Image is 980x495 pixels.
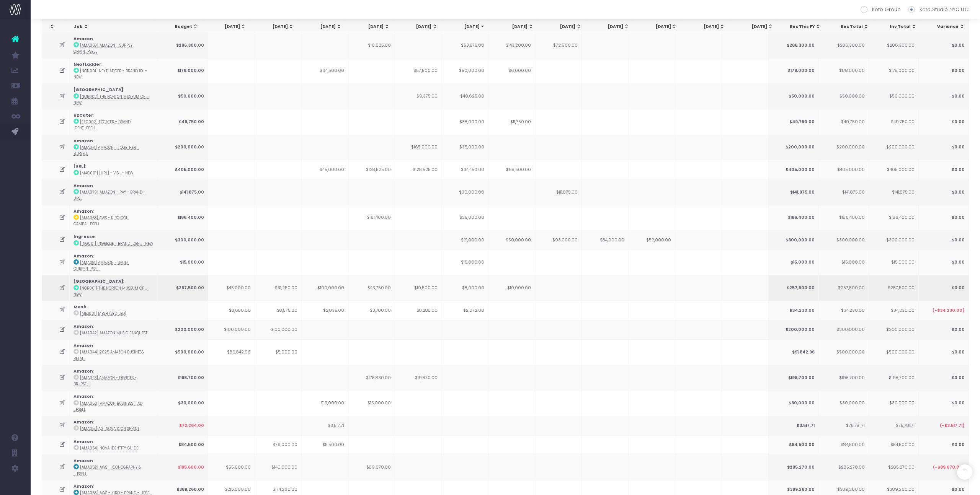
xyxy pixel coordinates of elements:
[395,58,442,84] td: $57,500.00
[348,301,395,320] td: $3,780.00
[255,320,302,339] td: $100,000.00
[819,135,869,160] td: $200,000.00
[208,275,255,301] td: $45,000.00
[70,275,158,301] td: :
[302,435,348,454] td: $5,500.00
[819,83,869,109] td: $50,000.00
[688,24,725,30] div: [DATE]
[769,320,819,339] td: $200,000.00
[208,454,255,480] td: $55,600.00
[255,435,302,454] td: $79,000.00
[919,390,969,416] td: $0.00
[70,83,158,109] td: :
[348,205,395,231] td: $161,400.00
[255,301,302,320] td: $8,575.00
[442,205,488,231] td: $25,000.00
[80,446,138,451] abbr: [AMA054] Nova Identity Guide
[933,308,965,314] span: (-$34,230.00)
[545,24,581,30] div: [DATE]
[208,320,255,339] td: $100,000.00
[640,24,677,30] div: [DATE]
[593,24,629,30] div: [DATE]
[73,183,93,189] strong: Amazon
[769,365,819,391] td: $198,700.00
[869,33,919,58] td: $286,300.00
[769,250,819,275] td: $15,000.00
[302,275,348,301] td: $100,000.00
[729,20,777,34] th: Mar 26: activate to sort column ascending
[869,275,919,301] td: $257,500.00
[869,179,919,205] td: $141,875.00
[819,365,869,391] td: $198,700.00
[449,24,485,30] div: [DATE]
[257,24,294,30] div: [DATE]
[158,160,208,179] td: $405,000.00
[80,426,139,431] abbr: [AMA051] AGI Nova Icon Sprint
[819,454,869,480] td: $285,270.00
[70,365,158,391] td: :
[10,480,21,491] img: images/default_profile_image.png
[919,33,969,58] td: $0.00
[70,179,158,205] td: :
[819,205,869,231] td: $186,400.00
[873,20,921,34] th: Inv Total: activate to sort column ascending
[80,331,147,335] abbr: [AMA042] Amazon Music FanQuest
[769,58,819,84] td: $178,000.00
[919,250,969,275] td: $0.00
[67,20,155,34] th: Job: activate to sort column ascending
[869,230,919,249] td: $300,000.00
[158,250,208,275] td: $15,000.00
[769,339,819,365] td: $91,842.96
[488,230,535,249] td: $50,000.00
[919,230,969,249] td: $0.00
[919,339,969,365] td: $0.00
[158,339,208,365] td: $500,000.00
[869,390,919,416] td: $30,000.00
[769,179,819,205] td: $141,875.00
[442,250,488,275] td: $15,000.00
[158,205,208,231] td: $186,400.00
[442,83,488,109] td: $40,625.00
[861,6,901,13] label: Koto Group
[353,24,390,30] div: [DATE]
[73,87,123,93] strong: [GEOGRAPHIC_DATA]
[869,205,919,231] td: $186,400.00
[158,83,208,109] td: $50,000.00
[70,205,158,231] td: :
[158,33,208,58] td: $286,300.00
[442,179,488,205] td: $30,000.00
[73,286,149,297] abbr: [NOR001] The Norton Museum of Art - Brand Identity - Brand - New
[442,301,488,320] td: $2,072.00
[819,179,869,205] td: $141,875.00
[629,230,675,249] td: $52,000.00
[395,135,442,160] td: $165,000.00
[73,324,93,329] strong: Amazon
[769,83,819,109] td: $50,000.00
[73,138,93,144] strong: Amazon
[919,83,969,109] td: $0.00
[442,160,488,179] td: $34,450.00
[158,416,208,435] td: $72,264.00
[70,416,158,435] td: :
[158,179,208,205] td: $141,875.00
[488,109,535,135] td: $11,750.00
[208,339,255,365] td: $86,842.96
[70,58,158,84] td: :
[869,58,919,84] td: $178,000.00
[73,43,132,54] abbr: [AMA063] Amazon - Supply Chain Services - Brand - Upsell
[769,390,819,416] td: $30,000.00
[70,109,158,135] td: :
[73,304,87,310] strong: Mesh
[634,20,681,34] th: Jan 26: activate to sort column ascending
[933,464,965,471] span: (-$89,670.00)
[869,83,919,109] td: $50,000.00
[70,160,158,179] td: :
[908,6,969,13] label: Koto Studio NYC LLC
[819,275,869,301] td: $257,500.00
[880,24,917,30] div: Inv Total
[825,20,873,34] th: Rec Total: activate to sort column ascending
[869,339,919,365] td: $500,000.00
[919,435,969,454] td: $0.00
[348,33,395,58] td: $16,625.00
[73,253,93,259] strong: Amazon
